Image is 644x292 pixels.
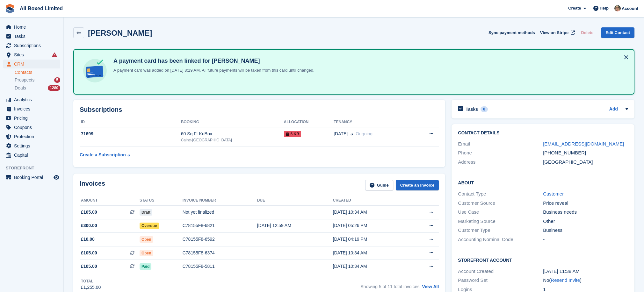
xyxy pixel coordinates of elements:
[365,180,393,190] a: Guide
[284,131,301,137] span: 6 KB
[601,27,634,38] a: Edit Contact
[17,3,65,14] a: All Boxed Limited
[3,23,60,32] a: menu
[543,200,628,207] div: Price reveal
[140,250,153,256] span: Open
[458,209,543,216] div: Use Case
[3,132,60,141] a: menu
[5,4,15,13] img: stora-icon-8386f47178a22dfd0bd8f6a31ec36ba5ce8667c1dd55bd0f319d3a0aa187defe.svg
[81,250,97,256] span: £105.00
[3,60,60,68] a: menu
[52,52,57,57] i: Smart entry sync failures have occurred
[111,57,315,65] h4: A payment card has been linked for [PERSON_NAME]
[3,32,60,41] a: menu
[609,106,618,113] a: Add
[15,85,26,91] span: Deals
[14,95,52,104] span: Analytics
[284,117,334,127] th: Allocation
[183,250,257,256] div: C78155F8-6374
[14,114,52,123] span: Pricing
[6,165,63,171] span: Storefront
[80,152,126,158] div: Create a Subscription
[3,104,60,113] a: menu
[48,85,60,91] div: 1280
[80,131,181,137] div: 71699
[14,41,52,50] span: Subscriptions
[3,173,60,182] a: menu
[82,57,108,84] img: card-linked-ebf98d0992dc2aeb22e95c0e3c79077019eb2392cfd83c6a337811c24bc77127.svg
[543,277,628,284] div: No
[549,277,582,283] span: ( )
[481,106,488,112] div: 0
[543,191,564,196] a: Customer
[15,77,60,83] a: Prospects 5
[334,131,348,137] span: [DATE]
[333,250,409,256] div: [DATE] 10:34 AM
[3,123,60,132] a: menu
[333,222,409,229] div: [DATE] 05:26 PM
[14,151,52,160] span: Capital
[14,104,52,113] span: Invoices
[80,117,181,127] th: ID
[88,29,152,37] h2: [PERSON_NAME]
[458,268,543,275] div: Account Created
[140,196,183,206] th: Status
[54,77,60,83] div: 5
[578,27,596,38] button: Delete
[543,141,624,146] a: [EMAIL_ADDRESS][DOMAIN_NAME]
[14,132,52,141] span: Protection
[14,32,52,41] span: Tasks
[183,209,257,216] div: Not yet finalized
[458,179,628,186] h2: About
[543,159,628,166] div: [GEOGRAPHIC_DATA]
[80,196,140,206] th: Amount
[81,284,101,291] div: £1,255.00
[543,268,628,275] div: [DATE] 11:38 AM
[53,174,60,181] a: Preview store
[3,41,60,50] a: menu
[458,131,628,136] h2: Contact Details
[3,95,60,104] a: menu
[458,159,543,166] div: Address
[538,27,576,38] a: View on Stripe
[3,151,60,160] a: menu
[81,236,95,243] span: £10.00
[181,137,284,143] div: Calne-[GEOGRAPHIC_DATA]
[183,263,257,270] div: C78155F8-5811
[396,180,439,190] a: Create an Invoice
[15,69,60,75] a: Contacts
[3,141,60,150] a: menu
[458,200,543,207] div: Customer Source
[14,173,52,182] span: Booking Portal
[3,50,60,59] a: menu
[600,5,609,11] span: Help
[614,5,621,11] img: Sandie Mills
[140,223,159,229] span: Overdue
[333,209,409,216] div: [DATE] 10:34 AM
[14,123,52,132] span: Coupons
[81,278,101,284] div: Total
[80,149,130,161] a: Create a Subscription
[183,196,257,206] th: Invoice number
[15,77,34,83] span: Prospects
[543,149,628,157] div: [PHONE_NUMBER]
[458,140,543,148] div: Email
[458,236,543,243] div: Accounting Nominal Code
[422,284,439,289] a: View All
[333,236,409,243] div: [DATE] 04:19 PM
[622,5,638,12] span: Account
[458,257,628,263] h2: Storefront Account
[183,236,257,243] div: C78155F8-6592
[14,141,52,150] span: Settings
[14,50,52,59] span: Sites
[458,277,543,284] div: Password Set
[458,227,543,234] div: Customer Type
[140,209,152,216] span: Draft
[3,114,60,123] a: menu
[81,222,97,229] span: £300.00
[14,60,52,68] span: CRM
[333,263,409,270] div: [DATE] 10:34 AM
[140,236,153,243] span: Open
[140,263,151,270] span: Paid
[458,149,543,157] div: Phone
